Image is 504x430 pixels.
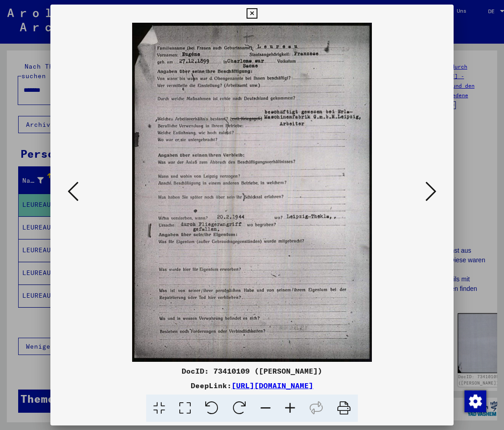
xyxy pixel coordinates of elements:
[464,390,486,412] img: Zustimmung ändern
[464,390,486,412] div: Zustimmung ändern
[50,380,454,391] div: DeepLink:
[50,365,454,376] div: DocID: 73410109 ([PERSON_NAME])
[232,381,313,390] a: [URL][DOMAIN_NAME]
[81,23,423,362] img: 001.jpg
